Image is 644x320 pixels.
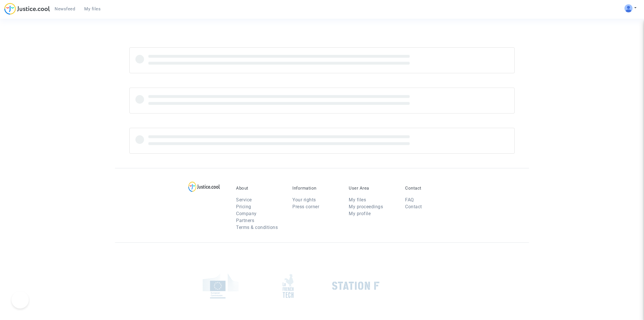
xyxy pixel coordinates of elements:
a: Newsfeed [50,5,80,13]
p: Contact [405,186,453,191]
p: User Area [349,186,396,191]
p: About [236,186,284,191]
a: Contact [405,204,422,209]
a: Press corner [292,204,319,209]
a: My files [80,5,105,13]
img: ALV-UjV5hOg1DK_6VpdGyI3GiCsbYcKFqGYcyigr7taMTixGzq57m2O-mEoJuuWBlO_HCk8JQ1zztKhP13phCubDFpGEbboIp... [624,4,632,12]
a: My profile [349,211,371,216]
span: My files [84,6,101,11]
a: Partners [236,218,254,223]
span: Newsfeed [55,6,75,11]
a: My files [349,197,366,203]
img: stationf.png [332,282,379,290]
a: Your rights [292,197,316,203]
p: Information [292,186,340,191]
img: jc-logo.svg [4,3,50,15]
a: Pricing [236,204,251,209]
a: FAQ [405,197,414,203]
img: europe_commision.png [203,273,239,298]
a: Company [236,211,257,216]
a: My proceedings [349,204,383,209]
a: Terms & conditions [236,225,278,230]
a: Service [236,197,252,203]
img: logo-lg.svg [188,182,220,192]
img: french_tech.png [283,274,294,298]
iframe: Toggle Customer Support [11,291,29,309]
